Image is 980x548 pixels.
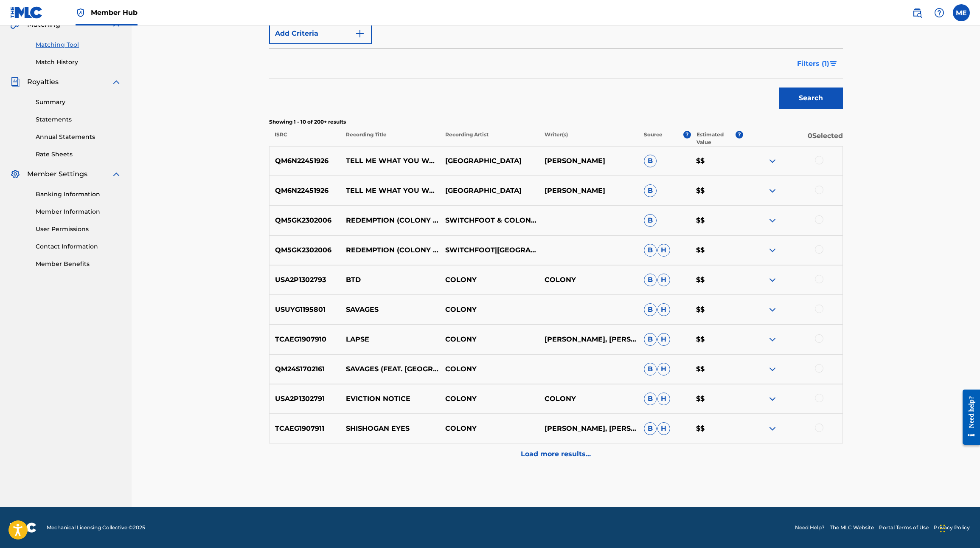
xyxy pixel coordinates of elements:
[270,305,341,315] p: USUYG1195801
[440,364,539,374] p: COLONY
[657,274,670,286] span: H
[644,184,657,197] span: B
[795,524,825,531] a: Need Help?
[340,364,440,374] p: SAVAGES (FEAT. [GEOGRAPHIC_DATA])
[440,334,539,345] p: COLONY
[340,334,440,345] p: LAPSE
[269,131,340,146] p: ISRC
[657,303,670,316] span: H
[440,156,539,166] p: [GEOGRAPHIC_DATA]
[440,245,539,255] p: SWITCHFOOT|[GEOGRAPHIC_DATA]
[644,274,657,286] span: B
[644,333,657,346] span: B
[912,8,922,18] img: search
[539,131,638,146] p: Writer(s)
[340,156,440,166] p: TELL ME WHAT YOU WANT
[47,524,145,531] span: Mechanical Licensing Collective © 2025
[270,334,341,345] p: TCAEG1907910
[36,207,121,216] a: Member Information
[340,186,440,196] p: TELL ME WHAT YOU WANT (BONUS TRACK)
[657,393,670,405] span: H
[340,424,440,434] p: SHISHOGAN EYES
[27,169,87,179] span: Member Settings
[539,394,638,404] p: COLONY
[270,275,341,285] p: USA2P1302793
[36,225,121,234] a: User Permissions
[691,215,743,226] p: $$
[270,156,341,166] p: QM6N22451926
[691,334,743,345] p: $$
[270,364,341,374] p: QM24S1702161
[270,424,341,434] p: TCAEG1907911
[521,449,591,459] p: Load more results...
[440,394,539,404] p: COLONY
[909,4,926,21] a: Public Search
[340,131,439,146] p: Recording Title
[270,215,341,226] p: QM5GK2302006
[440,131,539,146] p: Recording Artist
[644,155,657,167] span: B
[36,150,121,159] a: Rate Sheets
[767,424,778,434] img: expand
[440,424,539,434] p: COLONY
[539,275,638,285] p: COLONY
[797,59,829,69] span: Filters ( 1 )
[792,53,843,74] button: Filters (1)
[91,8,138,17] span: Member Hub
[76,8,86,18] img: Top Rightsholder
[644,303,657,316] span: B
[270,394,341,404] p: USA2P1302791
[10,77,20,87] img: Royalties
[879,524,929,531] a: Portal Terms of Use
[657,363,670,376] span: H
[644,214,657,227] span: B
[938,507,980,548] div: Chat Widget
[111,169,121,179] img: expand
[767,156,778,166] img: expand
[36,98,121,107] a: Summary
[440,186,539,196] p: [GEOGRAPHIC_DATA]
[830,524,874,531] a: The MLC Website
[36,260,121,268] a: Member Benefits
[691,364,743,374] p: $$
[934,8,944,18] img: help
[36,133,121,141] a: Annual Statements
[657,333,670,346] span: H
[767,364,778,374] img: expand
[691,275,743,285] p: $$
[440,275,539,285] p: COLONY
[10,6,43,19] img: MLC Logo
[767,275,778,285] img: expand
[340,305,440,315] p: SAVAGES
[111,77,121,87] img: expand
[539,186,638,196] p: [PERSON_NAME]
[270,245,341,255] p: QM5GK2302006
[767,305,778,315] img: expand
[10,523,37,533] img: logo
[779,88,843,109] button: Search
[36,40,121,49] a: Matching Tool
[355,28,365,39] img: 9d2ae6d4665cec9f34b9.svg
[340,394,440,404] p: EVICTION NOTICE
[691,245,743,255] p: $$
[956,382,980,452] iframe: Resource Center
[644,131,663,146] p: Source
[767,245,778,255] img: expand
[940,516,945,541] div: Drag
[270,186,341,196] p: QM6N22451926
[691,156,743,166] p: $$
[36,242,121,251] a: Contact Information
[340,215,440,226] p: REDEMPTION (COLONY HOUSE VERSION)
[767,186,778,196] img: expand
[340,275,440,285] p: BTD
[743,131,842,146] p: 0 Selected
[691,305,743,315] p: $$
[539,424,638,434] p: [PERSON_NAME], [PERSON_NAME], [PERSON_NAME], [PERSON_NAME]
[36,115,121,124] a: Statements
[539,334,638,345] p: [PERSON_NAME], [PERSON_NAME], [PERSON_NAME], [PERSON_NAME]
[644,422,657,435] span: B
[657,244,670,257] span: H
[767,334,778,345] img: expand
